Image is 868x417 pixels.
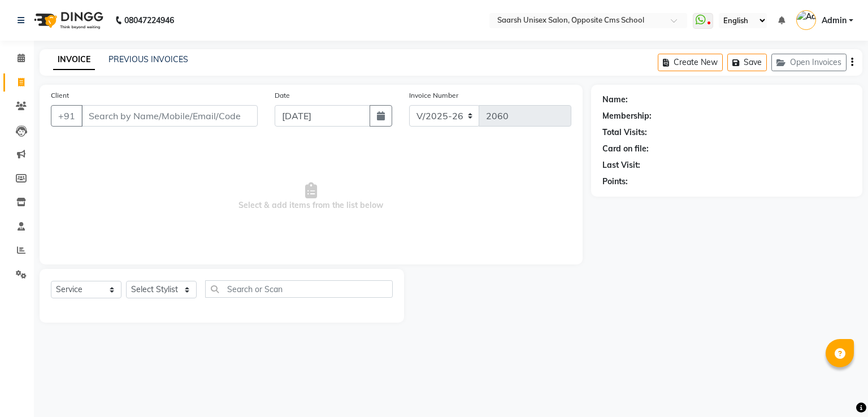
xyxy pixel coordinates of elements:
[205,280,393,298] input: Search or Scan
[727,54,767,71] button: Save
[771,54,847,71] button: Open Invoices
[51,140,571,253] span: Select & add items from the list below
[602,127,647,138] div: Total Visits:
[53,50,95,70] a: INVOICE
[796,10,816,30] img: Admin
[602,94,628,106] div: Name:
[124,5,174,36] b: 08047224946
[51,105,83,127] button: +91
[602,176,628,188] div: Points:
[275,90,290,101] label: Date
[29,5,106,36] img: logo
[658,54,723,71] button: Create New
[602,159,640,171] div: Last Visit:
[409,90,458,101] label: Invoice Number
[602,110,652,122] div: Membership:
[81,105,258,127] input: Search by Name/Mobile/Email/Code
[602,143,649,155] div: Card on file:
[108,54,188,64] a: PREVIOUS INVOICES
[51,90,69,101] label: Client
[822,15,847,27] span: Admin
